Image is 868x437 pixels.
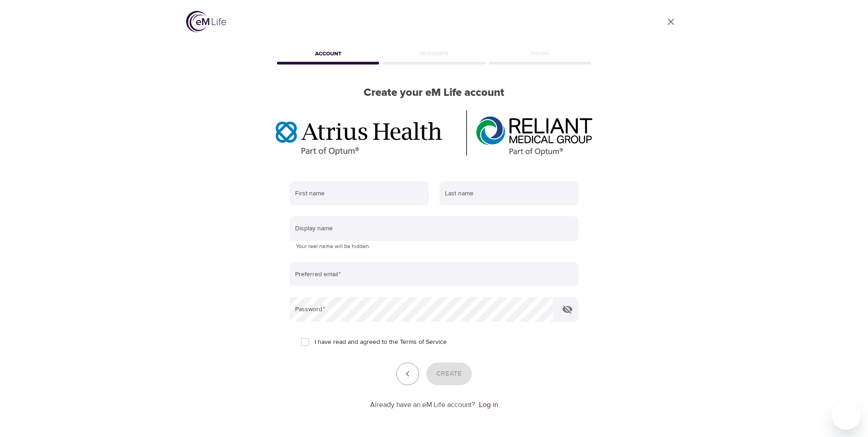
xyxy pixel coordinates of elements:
[315,338,447,347] span: I have read and agreed to the
[296,242,572,251] p: Your real name will be hidden.
[186,11,226,32] img: logo
[660,11,682,33] a: close
[400,338,447,347] a: Terms of Service
[276,110,592,156] img: Optum%20MA_AtriusReliant.png
[479,400,498,409] a: Log in
[832,401,861,430] iframe: Button to launch messaging window
[370,400,475,410] p: Already have an eM Life account?
[275,86,593,99] h2: Create your eM Life account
